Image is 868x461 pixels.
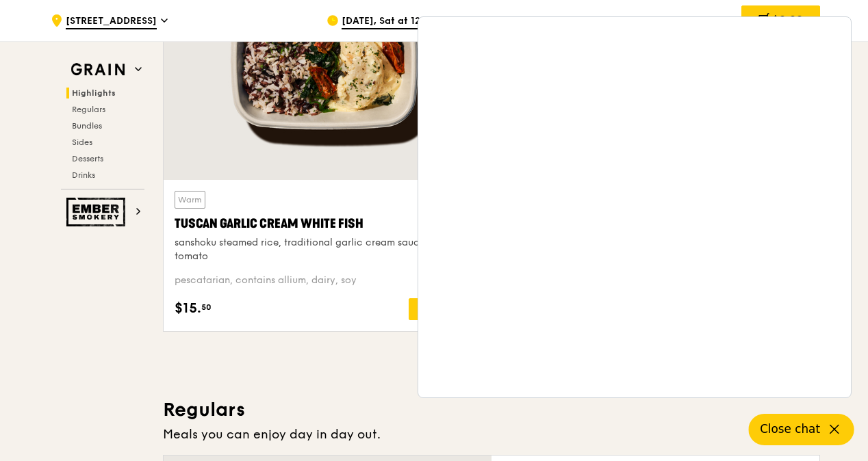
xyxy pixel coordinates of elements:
h3: Regulars [163,397,820,422]
div: pescatarian, contains allium, dairy, soy [175,274,474,287]
span: Bundles [72,121,102,131]
span: Drinks [72,170,95,180]
img: Ember Smokery web logo [66,198,129,226]
div: Warm [175,191,205,209]
span: $0.00 [772,13,803,26]
span: Highlights [72,88,116,98]
div: sanshoku steamed rice, traditional garlic cream sauce, sundried tomato [175,236,474,263]
button: Close chat [749,414,854,445]
span: $15. [175,298,201,319]
span: [STREET_ADDRESS] [66,14,157,29]
span: [DATE], Sat at 12:30PM–1:30PM [342,14,491,29]
span: Close chat [760,421,820,438]
div: Meals you can enjoy day in day out. [163,425,820,444]
span: Sides [72,137,92,147]
span: Desserts [72,154,103,163]
span: 50 [201,302,212,313]
span: Regulars [72,105,105,114]
div: Add [409,298,474,320]
img: Grain web logo [66,57,129,82]
div: Tuscan Garlic Cream White Fish [175,214,474,233]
